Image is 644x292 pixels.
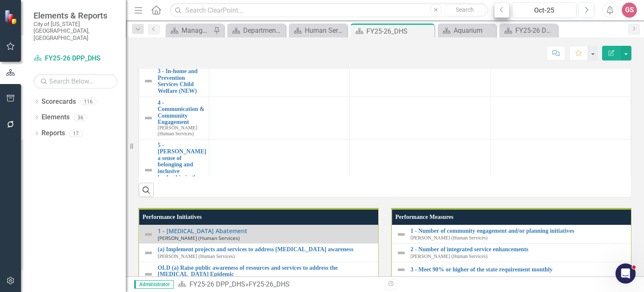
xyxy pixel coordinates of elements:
img: Not Defined [143,248,153,258]
small: [PERSON_NAME] (Human Services) [410,235,488,241]
td: Double-Click to Edit [209,139,350,201]
a: Scorecards [42,97,76,107]
a: Departmental Performance Plans - 3 Columns [229,25,283,36]
td: Double-Click to Edit [350,66,490,97]
img: Not Defined [396,248,406,258]
a: Human Services [291,25,345,36]
td: Double-Click to Edit [490,97,631,139]
a: 1 - Number of community engagement and/or planning initiatives [410,228,633,234]
img: Not Defined [396,265,406,275]
a: FY25-26 DPP_DHS [190,280,245,288]
span: Administrator [134,280,174,289]
img: ClearPoint Strategy [4,10,19,24]
a: 4 - Communication & Community Engagement [158,100,205,126]
div: Human Services [305,25,345,36]
div: » [178,280,379,289]
small: [PERSON_NAME] (Human Services) [158,235,240,241]
a: Aquarium [440,25,494,36]
img: Not Defined [143,269,153,279]
div: Manage Scorecards [182,25,211,36]
img: Not Defined [143,165,153,175]
td: Double-Click to Edit Right Click for Context Menu [139,262,379,287]
a: 5 - [PERSON_NAME] a sense of belonging and inclusive leadership in the department [158,142,206,187]
input: Search Below... [34,74,117,89]
button: Oct-25 [512,3,576,18]
div: Aquarium [454,25,494,36]
td: Double-Click to Edit [490,139,631,201]
img: Not Defined [143,76,153,86]
td: Double-Click to Edit Right Click for Context Menu [139,225,379,244]
td: Double-Click to Edit Right Click for Context Menu [139,139,209,201]
div: FY25-26_DHS [366,26,432,37]
a: 2 - Number of integrated service enhancements [410,246,633,253]
span: Search [456,6,474,13]
a: 3 - In-home and Prevention Services Child Welfare (NEW) [158,68,205,94]
a: Elements [42,113,70,122]
td: Double-Click to Edit [350,139,490,201]
div: 116 [80,98,96,105]
td: Double-Click to Edit [350,97,490,139]
a: OLD (a) Raise public awareness of resources and services to address the [MEDICAL_DATA] Epidemic [158,265,374,278]
small: [PERSON_NAME] (Human Services) [158,125,205,136]
a: Reports [42,129,65,138]
img: Not Defined [396,229,406,239]
span: Elements & Reports [34,11,117,21]
td: Double-Click to Edit [209,97,350,139]
td: Double-Click to Edit Right Click for Context Menu [392,262,638,277]
div: Departmental Performance Plans - 3 Columns [243,25,283,36]
iframe: Intercom live chat [615,263,636,284]
input: Search ClearPoint... [170,3,488,18]
a: FY25-26 DPP_AQ [501,25,556,36]
a: (a) Implement projects and services to address [MEDICAL_DATA] awareness [158,246,374,253]
img: Not Defined [143,113,153,123]
button: GS [622,3,637,18]
small: [PERSON_NAME] (Human Services) [158,254,235,259]
small: [PERSON_NAME] (Human Services) [410,254,488,259]
a: 3 - Meet 90% or higher of the state requirement monthly [410,266,633,273]
small: City of [US_STATE][GEOGRAPHIC_DATA], [GEOGRAPHIC_DATA] [34,21,117,41]
td: Double-Click to Edit Right Click for Context Menu [392,225,638,244]
td: Double-Click to Edit Right Click for Context Menu [139,244,379,262]
div: 36 [74,114,87,121]
td: Double-Click to Edit Right Click for Context Menu [139,66,209,97]
td: Double-Click to Edit [490,66,631,97]
a: 1 - [MEDICAL_DATA] Abatement [158,228,374,234]
div: FY25-26_DHS [249,280,290,288]
td: Double-Click to Edit Right Click for Context Menu [139,97,209,139]
a: Manage Scorecards [168,25,211,36]
td: Double-Click to Edit [209,66,350,97]
button: Search [444,4,486,16]
td: Double-Click to Edit Right Click for Context Menu [392,244,638,262]
div: Oct-25 [515,5,574,16]
div: FY25-26 DPP_AQ [515,25,556,36]
div: 17 [69,130,83,137]
img: Not Defined [143,229,153,239]
a: FY25-26 DPP_DHS [34,54,117,63]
